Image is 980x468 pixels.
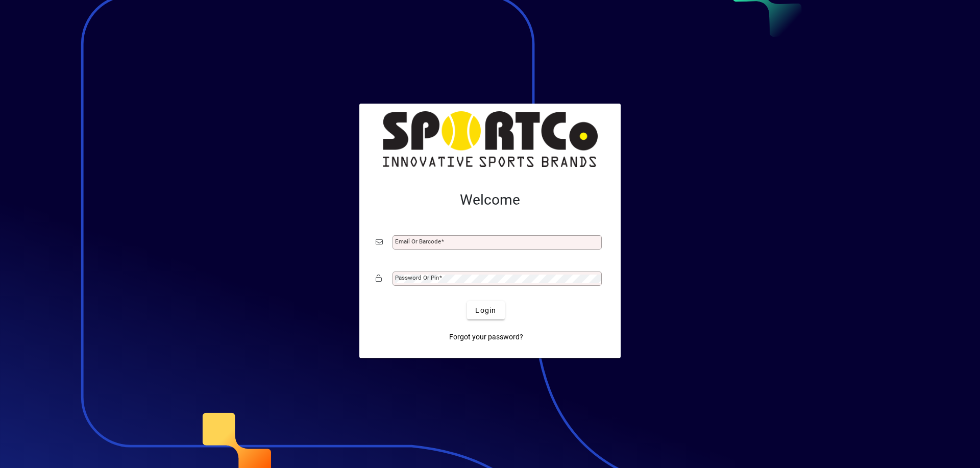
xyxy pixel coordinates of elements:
[445,328,527,346] a: Forgot your password?
[395,238,441,245] mat-label: Email or Barcode
[395,274,439,281] mat-label: Password or Pin
[449,332,523,342] span: Forgot your password?
[376,191,604,209] h2: Welcome
[475,305,496,316] span: Login
[467,301,504,319] button: Login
